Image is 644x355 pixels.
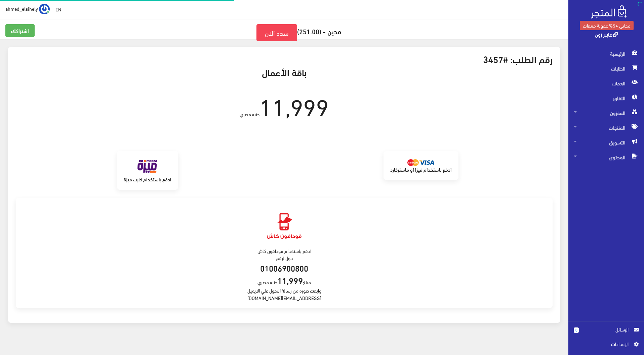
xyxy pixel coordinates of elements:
[263,205,306,247] img: vodafonecash.png
[568,91,644,105] a: التقارير
[574,340,639,351] a: اﻹعدادات
[574,61,639,76] span: الطلبات
[260,262,308,273] strong: 01006900800
[574,91,639,105] span: التقارير
[16,67,553,77] h3: باقة الأعمال
[5,3,50,14] a: ... ahmed_elsihely
[595,29,618,39] a: هايبر زون
[584,326,629,333] span: الرسائل
[574,135,639,150] span: التسويق
[134,158,161,176] img: meeza.png
[16,54,553,64] h3: رقم الطلب: #3457
[574,120,639,135] span: المنتجات
[574,327,579,333] span: 0
[574,326,639,340] a: 0 الرسائل
[568,76,644,91] a: العملاء
[256,24,297,41] a: سدد الان
[568,105,644,120] a: المخزون
[39,4,50,14] img: ...
[574,105,639,120] span: المخزون
[277,274,303,286] strong: 11,999
[568,46,644,61] a: الرئيسية
[574,76,639,91] span: العملاء
[259,84,329,126] span: 11,999
[124,176,171,183] strong: ادفع باستخدام كارت ميزة
[5,24,563,41] h5: مدين - (251.00)
[579,340,628,348] span: اﻹعدادات
[580,21,634,30] a: مجاني +5% عمولة مبيعات
[11,67,558,122] div: جنيه مصري
[568,150,644,165] a: المحتوى
[568,61,644,76] a: الطلبات
[16,198,553,308] div: ادفع باستخدام فودافون كاش حول لرقم مبلغ جنيه مصري وابعت صورة من رسالة التحول علي الايميل [EMAIL_A...
[5,4,38,13] span: ahmed_elsihely
[5,24,35,37] a: اشتراكك
[55,5,61,13] u: EN
[407,159,434,166] img: mastercard.png
[390,166,452,173] strong: ادفع باستخدام فيزا او ماستركارد
[591,5,627,18] img: .
[574,46,639,61] span: الرئيسية
[53,3,64,15] a: EN
[574,150,639,165] span: المحتوى
[568,120,644,135] a: المنتجات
